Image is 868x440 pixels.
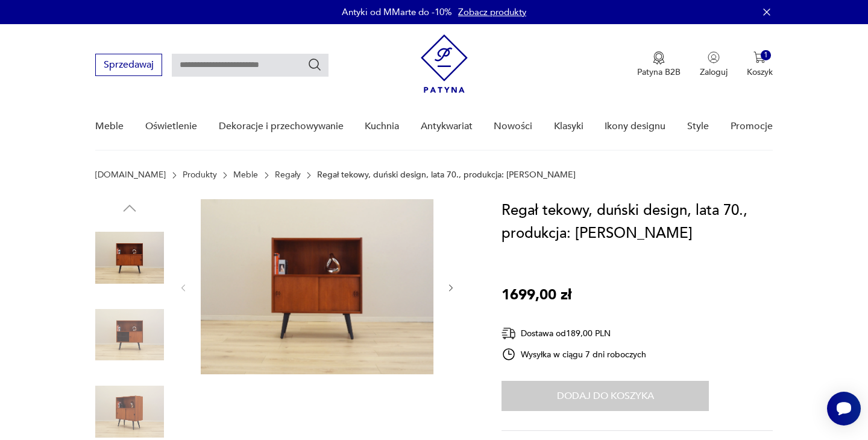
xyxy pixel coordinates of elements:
[502,347,646,362] div: Wysyłka w ciągu 7 dni roboczych
[494,103,532,150] a: Nowości
[342,6,452,18] p: Antyki od MMarte do -10%
[502,326,646,341] div: Dostawa od 189,00 PLN
[219,103,344,150] a: Dekoracje i przechowywanie
[421,103,473,150] a: Antykwariat
[421,34,468,93] img: Patyna - sklep z meblami i dekoracjami vintage
[95,103,124,150] a: Meble
[827,392,861,426] iframe: Smartsupp widget button
[747,66,773,78] p: Koszyk
[95,170,166,180] a: [DOMAIN_NAME]
[700,66,728,78] p: Zaloguj
[700,51,728,78] button: Zaloguj
[307,57,322,72] button: Szukaj
[637,51,681,78] a: Ikona medaluPatyna B2B
[502,326,516,341] img: Ikona dostawy
[201,199,433,374] img: Zdjęcie produktu Regał tekowy, duński design, lata 70., produkcja: Dania
[653,51,665,65] img: Ikona medalu
[687,103,709,150] a: Style
[95,62,162,70] a: Sprzedawaj
[637,66,681,78] p: Patyna B2B
[145,103,197,150] a: Oświetlenie
[502,284,571,307] p: 1699,00 zł
[502,199,772,245] h1: Regał tekowy, duński design, lata 70., produkcja: [PERSON_NAME]
[554,103,583,150] a: Klasyki
[95,301,164,369] img: Zdjęcie produktu Regał tekowy, duński design, lata 70., produkcja: Dania
[365,103,399,150] a: Kuchnia
[708,51,720,63] img: Ikonka użytkownika
[183,170,217,180] a: Produkty
[275,170,301,180] a: Regały
[317,170,576,180] p: Regał tekowy, duński design, lata 70., produkcja: [PERSON_NAME]
[605,103,665,150] a: Ikony designu
[761,50,771,60] div: 1
[233,170,258,180] a: Meble
[458,6,526,18] a: Zobacz produkty
[637,51,681,78] button: Patyna B2B
[731,103,773,150] a: Promocje
[95,223,164,292] img: Zdjęcie produktu Regał tekowy, duński design, lata 70., produkcja: Dania
[747,51,773,78] button: 1Koszyk
[753,51,766,63] img: Ikona koszyka
[95,54,162,76] button: Sprzedawaj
